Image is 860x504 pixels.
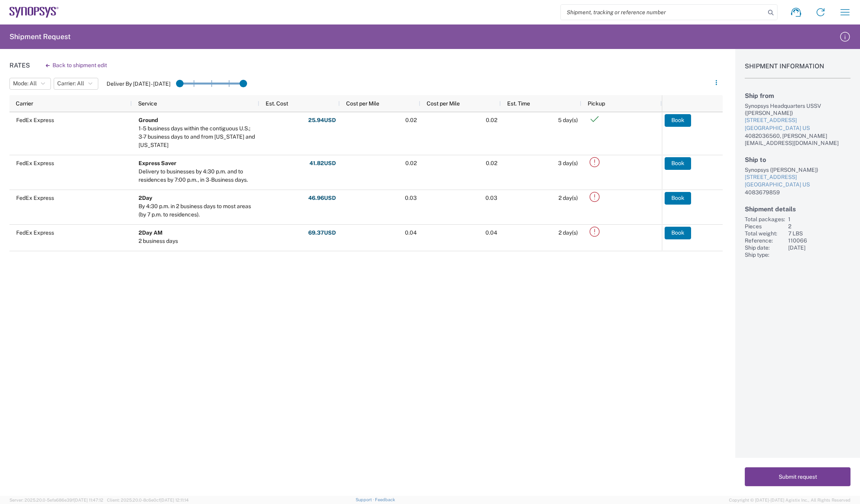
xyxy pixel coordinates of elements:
span: 3 day(s) [558,160,578,166]
span: [DATE] 11:47:12 [74,498,103,502]
button: Carrier: All [54,78,98,90]
span: Client: 2025.20.0-8c6e0cf [107,498,189,502]
h2: Shipment Request [9,32,71,41]
div: 1 [788,216,851,223]
div: Total packages: [745,216,785,223]
h1: Rates [9,62,30,69]
button: Book [665,192,691,205]
h2: Ship to [745,156,851,164]
span: Service [138,100,157,107]
div: [GEOGRAPHIC_DATA] US [745,124,851,132]
span: Carrier [16,100,33,107]
span: Est. Cost [266,100,288,107]
span: 2 day(s) [558,195,578,201]
div: By 4:30 p.m. in 2 business days to most areas (by 7 p.m. to residences). [139,202,256,219]
strong: 46.96 USD [308,194,336,202]
a: [STREET_ADDRESS][GEOGRAPHIC_DATA] US [745,117,851,132]
h2: Shipment details [745,205,851,213]
span: Cost per Mile [427,100,460,107]
span: Mode: All [13,80,37,87]
span: Cost per Mile [346,100,379,107]
div: 4083679859 [745,189,851,196]
a: Feedback [375,497,395,502]
span: 0.04 [405,229,417,236]
div: Pieces [745,223,785,230]
span: FedEx Express [16,117,54,123]
span: Carrier: All [57,80,84,87]
span: 0.04 [485,229,497,236]
label: Deliver By [DATE] - [DATE] [107,80,171,87]
div: 7 LBS [788,230,851,237]
span: Copyright © [DATE]-[DATE] Agistix Inc., All Rights Reserved [729,496,851,504]
span: Est. Time [507,100,530,107]
button: Book [665,114,691,127]
div: 110066 [788,237,851,244]
span: 0.03 [405,195,417,201]
h2: Ship from [745,92,851,100]
a: [STREET_ADDRESS][GEOGRAPHIC_DATA] US [745,173,851,189]
strong: 25.94 USD [308,117,336,124]
strong: 41.82 USD [309,160,336,167]
div: Total weight: [745,230,785,237]
button: 25.94USD [308,114,336,127]
div: Ship type: [745,251,785,258]
div: Delivery to businesses by 4:30 p.m. and to residences by 7:00 p.m., in 3-Business days. [139,167,256,184]
div: [STREET_ADDRESS] [745,173,851,181]
strong: 69.37 USD [308,229,336,237]
div: 1-5 business days within the contiguous U.S.; 3-7 business days to and from Alaska and Hawaii [139,124,256,149]
b: Express Saver [139,160,176,166]
div: Reference: [745,237,785,244]
span: 5 day(s) [558,117,578,123]
span: FedEx Express [16,160,54,166]
span: FedEx Express [16,229,54,236]
span: 0.02 [486,160,497,166]
span: Server: 2025.20.0-5efa686e39f [9,498,103,502]
span: 0.02 [486,117,497,123]
button: Book [665,227,691,239]
div: Synopsys Headquarters USSV ([PERSON_NAME]) [745,102,851,117]
span: 0.02 [405,160,417,166]
span: Pickup [588,100,605,107]
button: 69.37USD [308,227,336,239]
div: 2 business days [139,237,178,245]
b: 2Day [139,195,152,201]
span: [DATE] 12:11:14 [160,498,189,502]
div: [DATE] [788,244,851,251]
b: 2Day AM [139,229,163,236]
button: Mode: All [9,78,51,90]
button: 41.82USD [309,157,336,170]
span: 2 day(s) [558,229,578,236]
button: Back to shipment edit [39,58,113,72]
div: Ship date: [745,244,785,251]
b: Ground [139,117,158,123]
span: FedEx Express [16,195,54,201]
input: Shipment, tracking or reference number [561,5,765,20]
a: Support [356,497,375,502]
div: Synopsys ([PERSON_NAME]) [745,166,851,173]
button: Book [665,157,691,170]
button: 46.96USD [308,192,336,205]
div: 2 [788,223,851,230]
button: Submit request [745,467,851,486]
div: [STREET_ADDRESS] [745,117,851,124]
span: 0.02 [405,117,417,123]
h1: Shipment Information [745,62,851,79]
span: 0.03 [485,195,497,201]
div: [GEOGRAPHIC_DATA] US [745,181,851,189]
div: 4082036560, [PERSON_NAME][EMAIL_ADDRESS][DOMAIN_NAME] [745,132,851,147]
